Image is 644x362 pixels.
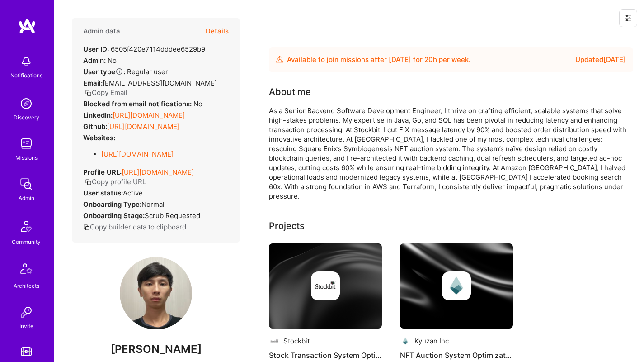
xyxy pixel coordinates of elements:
[113,111,185,119] a: [URL][DOMAIN_NAME]
[83,122,107,131] strong: Github:
[17,175,35,193] img: admin teamwork
[83,67,125,76] strong: User type :
[15,259,37,281] img: Architects
[83,189,123,197] strong: User status:
[10,71,42,80] div: Notifications
[14,113,39,122] div: Discovery
[17,52,35,71] img: bell
[283,336,310,346] div: Stockbit
[123,189,143,197] span: Active
[122,168,194,176] a: [URL][DOMAIN_NAME]
[83,200,141,209] strong: Onboarding Type:
[83,99,202,109] div: No
[83,111,113,119] strong: LinkedIn:
[85,90,92,96] i: icon Copy
[269,349,382,361] h4: Stock Transaction System Optimization
[15,215,37,237] img: Community
[17,135,35,153] img: teamwork
[85,88,127,97] button: Copy Email
[83,168,122,176] strong: Profile URL:
[414,336,451,346] div: Kyuzan Inc.
[269,219,305,233] div: Projects
[19,193,34,203] div: Admin
[14,281,39,291] div: Architects
[269,85,311,99] div: About me
[19,321,33,331] div: Invite
[442,271,471,300] img: Company logo
[400,243,513,329] img: cover
[83,222,186,232] button: Copy builder data to clipboard
[83,44,205,54] div: 6505f420e7114dddee6529b9
[21,347,32,356] img: tokens
[101,150,174,158] a: [URL][DOMAIN_NAME]
[18,18,36,34] img: logo
[85,179,92,186] i: icon Copy
[115,67,123,76] i: Help
[269,336,280,347] img: Company logo
[83,79,103,87] strong: Email:
[269,243,382,329] img: cover
[424,55,433,64] span: 20
[400,349,513,361] h4: NFT Auction System Optimization
[12,237,41,247] div: Community
[83,67,168,76] div: Regular user
[145,211,200,220] span: Scrub Requested
[85,177,146,186] button: Copy profile URL
[83,45,109,53] strong: User ID:
[107,122,179,131] a: [URL][DOMAIN_NAME]
[83,224,90,231] i: icon Copy
[17,303,35,321] img: Invite
[141,200,165,209] span: normal
[83,56,106,65] strong: Admin:
[276,56,283,63] img: Availability
[83,211,145,220] strong: Onboarding Stage:
[269,106,630,201] div: As a Senior Backend Software Development Engineer, I thrive on crafting efficient, scalable syste...
[575,54,626,65] div: Updated [DATE]
[83,133,115,142] strong: Websites:
[15,153,38,162] div: Missions
[17,95,35,113] img: discovery
[311,271,340,300] img: Company logo
[103,79,217,87] span: [EMAIL_ADDRESS][DOMAIN_NAME]
[83,27,120,35] h4: Admin data
[287,54,470,65] div: Available to join missions after [DATE] for h per week .
[120,257,192,329] img: User Avatar
[83,100,193,108] strong: Blocked from email notifications:
[72,343,240,356] span: [PERSON_NAME]
[206,18,229,44] button: Details
[83,56,117,65] div: No
[400,336,411,347] img: Company logo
